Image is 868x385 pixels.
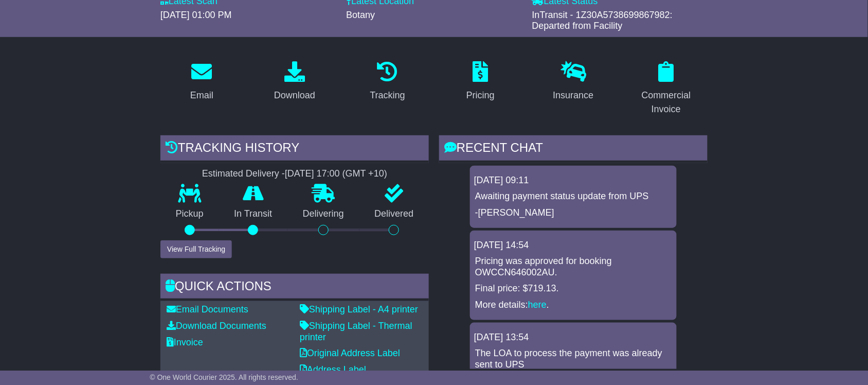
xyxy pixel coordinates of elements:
a: Download [267,58,322,106]
p: Awaiting payment status update from UPS [475,191,672,202]
p: -[PERSON_NAME] [475,207,672,219]
a: Shipping Label - A4 printer [300,304,418,314]
p: Final price: $719.13. [475,283,672,294]
button: View Full Tracking [160,240,232,258]
a: Pricing [460,58,501,106]
p: More details: . [475,300,672,311]
p: In Transit [219,208,288,220]
p: The LOA to process the payment was already sent to UPS [475,348,672,370]
div: Pricing [466,89,495,102]
div: Tracking [370,89,405,102]
div: RECENT CHAT [439,135,708,163]
a: Insurance [546,58,600,106]
a: here [528,300,547,310]
span: InTransit - 1Z30A5738699867982: Departed from Facility [532,10,673,31]
a: Tracking [364,58,412,106]
div: Download [274,89,315,102]
a: Email Documents [167,304,248,314]
p: Pricing was approved for booking OWCCN646002AU. [475,256,672,278]
p: Delivered [359,208,429,220]
p: Pickup [160,208,219,220]
div: [DATE] 17:00 (GMT +10) [285,168,387,180]
div: [DATE] 09:11 [474,175,673,186]
a: Original Address Label [300,348,400,358]
span: [DATE] 01:00 PM [160,10,232,20]
a: Address Label [300,364,366,375]
a: Invoice [167,337,203,347]
div: [DATE] 14:54 [474,240,673,251]
span: © One World Courier 2025. All rights reserved. [150,373,298,381]
a: Shipping Label - Thermal printer [300,321,412,342]
div: Quick Actions [160,274,429,302]
div: Insurance [553,89,593,102]
a: Email [184,58,220,106]
div: Estimated Delivery - [160,168,429,180]
div: [DATE] 13:54 [474,332,673,343]
div: Tracking history [160,135,429,163]
div: Commercial Invoice [631,89,701,116]
div: Email [190,89,213,102]
p: Delivering [287,208,359,220]
span: Botany [346,10,375,20]
a: Commercial Invoice [625,58,708,120]
a: Download Documents [167,321,266,331]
